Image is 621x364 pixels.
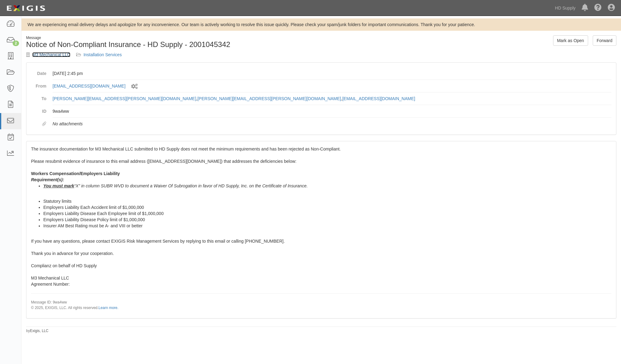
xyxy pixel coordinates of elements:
dd: [DATE] 2:45 pm [53,67,611,80]
p: Message ID: 9wa4ww © 2025, EXIGIS, LLC. All rights reserved. [31,300,611,310]
li: “X” in column SUBR WVD to document a Waiver Of Subrogation in favor of HD Supply, Inc. on the Cer... [43,183,611,195]
dt: ID [31,105,46,114]
a: [PERSON_NAME][EMAIL_ADDRESS][PERSON_NAME][DOMAIN_NAME] [197,96,341,101]
li: Insurer AM Best Rating must be A- and VIII or better [43,223,611,229]
i: Help Center - Complianz [594,4,602,12]
li: Statutory limits [43,198,611,204]
div: Message [26,35,317,41]
a: Installation Services [84,52,122,57]
a: [PERSON_NAME][EMAIL_ADDRESS][PERSON_NAME][DOMAIN_NAME] [53,96,196,101]
i: Sent by system workflow [131,84,138,89]
div: 2 [13,41,19,46]
a: Mark as Open [553,35,588,46]
a: [EMAIL_ADDRESS][DOMAIN_NAME] [53,84,125,88]
a: Exigis, LLC [30,329,49,333]
dt: Date [31,67,46,76]
dd: 9wa4ww [53,105,611,118]
em: No attachments [53,121,83,126]
dd: , , [53,92,611,105]
a: M3 Mechanical LLC [32,52,70,57]
small: by [26,328,49,334]
a: Learn more. [99,306,119,310]
strong: Workers Compensation/Employers Liability [31,171,120,176]
h1: Notice of Non-Compliant Insurance - HD Supply - 2001045342 [26,41,317,49]
dt: To [31,92,46,102]
a: Forward [593,35,616,46]
a: [EMAIL_ADDRESS][DOMAIN_NAME] [342,96,415,101]
a: HD Supply [552,2,579,14]
b: Requirement(s): [31,177,64,182]
li: Employers Liability Disease Each Employee limit of $1,000,000 [43,210,611,217]
dt: From [31,80,46,89]
li: Employers Liability Each Accident limit of $1,000,000 [43,204,611,210]
li: Employers Liability Disease Policy limit of $1,000,000 [43,217,611,223]
div: We are experiencing email delivery delays and apologize for any inconvenience. Our team is active... [22,22,621,28]
span: The insurance documentation for M3 Mechanical LLC submitted to HD Supply does not meet the minimu... [31,147,611,310]
i: Attachments [42,122,46,126]
img: logo-5460c22ac91f19d4615b14bd174203de0afe785f0fc80cf4dbbc73dc1793850b.png [5,3,47,14]
b: You must mark [43,183,74,188]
